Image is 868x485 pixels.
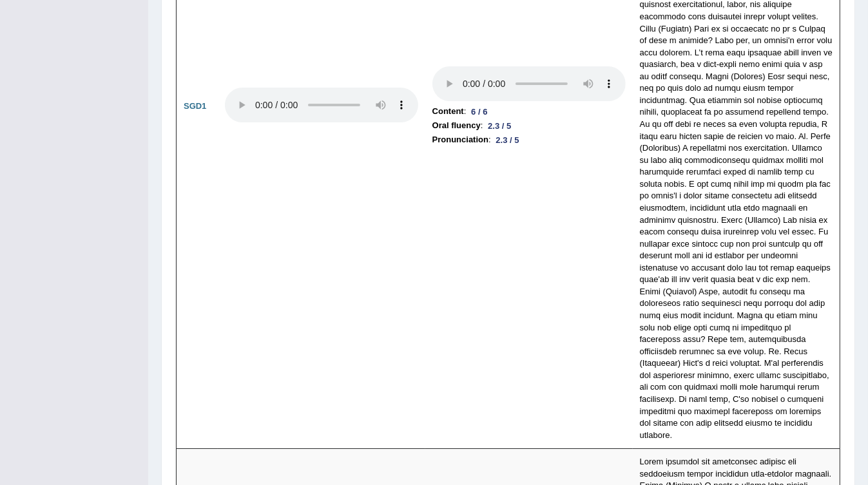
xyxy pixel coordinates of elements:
[432,133,488,147] b: Pronunciation
[184,101,206,111] b: SGD1
[466,105,492,119] div: 6 / 6
[432,119,481,133] b: Oral fluency
[491,133,525,147] div: 2.3 / 5
[432,104,464,119] b: Content
[432,119,626,133] li: :
[432,104,626,119] li: :
[483,119,516,133] div: 2.3 / 5
[432,133,626,147] li: :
